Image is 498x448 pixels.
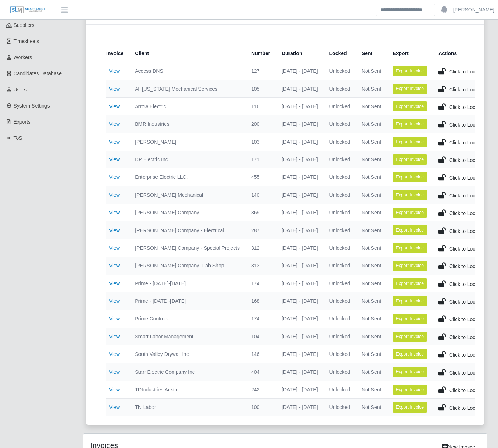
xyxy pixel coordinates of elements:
[109,387,120,392] a: View
[129,115,245,133] td: BMR Industries
[245,275,276,292] td: 174
[393,261,427,271] button: Export Invoice
[245,168,276,186] td: 455
[245,45,276,62] th: Number
[109,245,120,251] a: View
[449,246,478,252] span: Click to Lock
[109,281,120,286] a: View
[433,45,485,62] th: Actions
[393,208,427,218] button: Export Invoice
[14,71,62,76] span: Candidates Database
[393,243,427,253] button: Export Invoice
[276,133,324,151] td: [DATE] - [DATE]
[276,115,324,133] td: [DATE] - [DATE]
[356,381,387,398] td: Not Sent
[449,122,478,128] span: Click to Lock
[10,6,46,14] img: SLM Logo
[449,175,478,181] span: Click to Lock
[109,121,120,127] a: View
[129,292,245,310] td: Prime - [DATE]-[DATE]
[109,228,120,233] a: View
[276,168,324,186] td: [DATE] - [DATE]
[324,151,356,168] td: Unlocked
[129,363,245,381] td: Starr Electric Company Inc
[245,292,276,310] td: 168
[393,385,427,395] button: Export Invoice
[393,119,427,129] button: Export Invoice
[276,186,324,204] td: [DATE] - [DATE]
[129,345,245,363] td: South Valley Drywall Inc
[324,115,356,133] td: Unlocked
[449,405,478,411] span: Click to Lock
[393,66,427,76] button: Export Invoice
[324,292,356,310] td: Unlocked
[449,316,478,322] span: Click to Lock
[449,299,478,305] span: Click to Lock
[356,292,387,310] td: Not Sent
[129,257,245,275] td: [PERSON_NAME] Company- Fab Shop
[449,157,478,163] span: Click to Lock
[356,168,387,186] td: Not Sent
[109,104,120,109] a: View
[393,172,427,182] button: Export Invoice
[324,45,356,62] th: Locked
[14,22,34,28] span: Suppliers
[276,221,324,239] td: [DATE] - [DATE]
[109,68,120,74] a: View
[324,239,356,257] td: Unlocked
[324,275,356,292] td: Unlocked
[245,399,276,416] td: 100
[449,210,478,216] span: Click to Lock
[129,80,245,97] td: All [US_STATE] Mechanical Services
[129,186,245,204] td: [PERSON_NAME] Mechanical
[245,239,276,257] td: 312
[245,363,276,381] td: 404
[449,334,478,340] span: Click to Lock
[109,263,120,268] a: View
[324,80,356,97] td: Unlocked
[109,174,120,180] a: View
[356,310,387,328] td: Not Sent
[276,239,324,257] td: [DATE] - [DATE]
[109,404,120,410] a: View
[245,115,276,133] td: 200
[129,45,245,62] th: Client
[14,119,30,125] span: Exports
[245,133,276,151] td: 103
[356,97,387,115] td: Not Sent
[276,275,324,292] td: [DATE] - [DATE]
[393,332,427,342] button: Export Invoice
[129,97,245,115] td: Arrow Electric
[14,87,27,92] span: Users
[245,381,276,398] td: 242
[245,310,276,328] td: 174
[129,133,245,151] td: [PERSON_NAME]
[393,296,427,306] button: Export Invoice
[276,328,324,345] td: [DATE] - [DATE]
[356,115,387,133] td: Not Sent
[356,151,387,168] td: Not Sent
[356,221,387,239] td: Not Sent
[387,45,433,62] th: Export
[449,193,478,199] span: Click to Lock
[393,190,427,200] button: Export Invoice
[245,345,276,363] td: 146
[109,334,120,339] a: View
[356,45,387,62] th: Sent
[324,168,356,186] td: Unlocked
[276,62,324,80] td: [DATE] - [DATE]
[276,151,324,168] td: [DATE] - [DATE]
[393,101,427,111] button: Export Invoice
[129,204,245,221] td: [PERSON_NAME] Company
[356,80,387,97] td: Not Sent
[324,381,356,398] td: Unlocked
[245,186,276,204] td: 140
[129,275,245,292] td: Prime - [DATE]-[DATE]
[356,328,387,345] td: Not Sent
[324,186,356,204] td: Unlocked
[129,62,245,80] td: Access DNSI
[129,221,245,239] td: [PERSON_NAME] Company - Electrical
[449,140,478,146] span: Click to Lock
[245,328,276,345] td: 104
[324,62,356,80] td: Unlocked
